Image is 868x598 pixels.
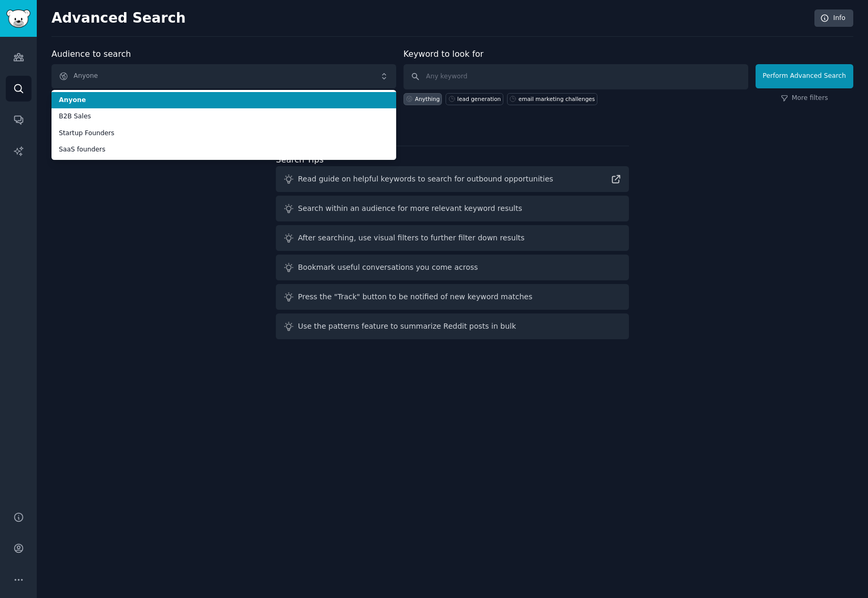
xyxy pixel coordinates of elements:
[781,94,828,103] a: More filters
[298,262,478,273] div: Bookmark useful conversations you come across
[457,95,501,103] div: lead generation
[59,96,389,105] span: Anyone
[59,145,389,155] span: SaaS founders
[59,129,389,138] span: Startup Founders
[51,49,131,59] label: Audience to search
[814,9,853,27] a: Info
[51,64,396,88] button: Anyone
[59,112,389,121] span: B2B Sales
[298,232,524,244] div: After searching, use visual filters to further filter down results
[404,64,748,89] input: Any keyword
[51,10,809,27] h2: Advanced Search
[276,155,324,165] label: Search Tips
[404,49,484,59] label: Keyword to look for
[298,321,516,332] div: Use the patterns feature to summarize Reddit posts in bulk
[298,203,522,214] div: Search within an audience for more relevant keyword results
[756,64,853,88] button: Perform Advanced Search
[6,9,30,28] img: GummySearch logo
[51,90,396,160] ul: Anyone
[415,95,440,103] div: Anything
[519,95,595,103] div: email marketing challenges
[298,174,553,185] div: Read guide on helpful keywords to search for outbound opportunities
[298,291,532,302] div: Press the "Track" button to be notified of new keyword matches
